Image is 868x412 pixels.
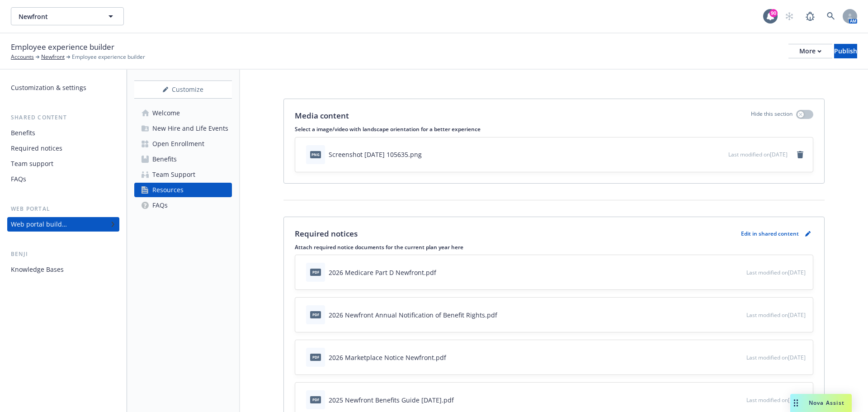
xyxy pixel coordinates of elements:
span: pdf [310,311,321,318]
a: Benefits [134,152,232,166]
button: preview file [735,310,743,320]
button: preview file [735,268,743,277]
div: Web portal [7,204,119,213]
div: Open Enrollment [152,137,204,151]
button: preview file [717,150,725,159]
button: download file [702,150,709,159]
div: FAQs [11,172,26,186]
a: Customization & settings [7,81,119,95]
div: Publish [834,44,857,58]
button: preview file [735,395,743,405]
div: 2026 Newfront Annual Notification of Benefit Rights.pdf [329,310,497,320]
a: Start snowing [780,7,798,25]
div: Team Support [152,167,195,182]
p: Edit in shared content [741,230,799,237]
a: Report a Bug [801,7,819,25]
div: Shared content [7,113,119,122]
div: Team support [11,156,53,171]
span: pdf [310,354,321,360]
a: Accounts [11,53,34,61]
div: New Hire and Life Events [152,121,228,136]
span: Last modified on [DATE] [746,354,806,361]
span: Newfront [19,12,97,21]
div: Customize [134,81,232,98]
a: Web portal builder [7,217,119,232]
span: Employee experience builder [72,53,145,61]
div: Benefits [11,126,35,140]
a: pencil [802,228,813,239]
div: Welcome [152,106,180,120]
div: Benefits [152,152,177,166]
button: Nova Assist [790,394,852,412]
div: Required notices [11,141,62,156]
button: download file [720,353,727,362]
div: Benji [7,250,119,259]
a: Team support [7,156,119,171]
span: pdf [310,396,321,403]
button: Customize [134,81,232,99]
div: Resources [152,183,184,197]
button: Newfront [11,7,124,25]
button: More [788,44,832,58]
button: download file [720,310,727,320]
a: remove [795,149,806,160]
div: 2025 Newfront Benefits Guide [DATE].pdf [329,395,454,405]
span: Last modified on [DATE] [728,151,788,158]
div: 90 [769,9,778,17]
div: 2026 Medicare Part D Newfront.pdf [329,268,436,277]
span: pdf [310,269,321,275]
a: Required notices [7,141,119,156]
a: Search [822,7,840,25]
p: Select a image/video with landscape orientation for a better experience [295,125,813,133]
span: Last modified on [DATE] [746,396,806,404]
span: png [310,151,321,158]
a: Open Enrollment [134,137,232,151]
a: FAQs [7,172,119,186]
a: Knowledge Bases [7,262,119,277]
span: Last modified on [DATE] [746,269,806,276]
button: preview file [735,353,743,362]
span: Nova Assist [809,399,844,407]
div: Drag to move [790,394,802,412]
button: Publish [834,44,857,58]
p: Attach required notice documents for the current plan year here [295,243,813,251]
span: Last modified on [DATE] [746,311,806,319]
div: Knowledge Bases [11,262,64,277]
button: download file [720,268,727,277]
a: Resources [134,183,232,197]
div: 2026 Marketplace Notice Newfront.pdf [329,353,446,362]
div: Screenshot [DATE] 105635.png [329,150,422,159]
a: Benefits [7,126,119,140]
p: Hide this section [751,110,793,122]
a: FAQs [134,198,232,213]
a: New Hire and Life Events [134,121,232,136]
div: FAQs [152,198,168,213]
div: Web portal builder [11,217,67,232]
a: Newfront [41,53,65,61]
a: Team Support [134,167,232,182]
button: download file [720,395,727,405]
span: Employee experience builder [11,41,114,53]
div: Customization & settings [11,81,86,95]
p: Required notices [295,228,358,240]
div: More [799,44,821,58]
a: Welcome [134,106,232,120]
p: Media content [295,110,349,122]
